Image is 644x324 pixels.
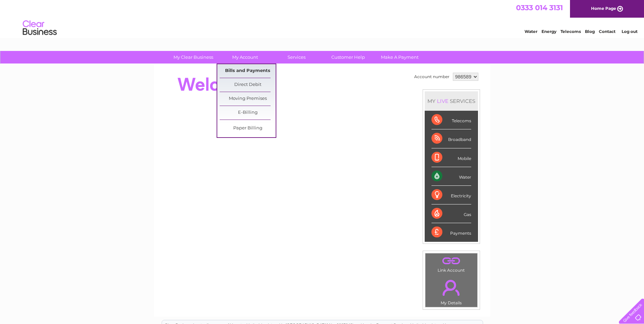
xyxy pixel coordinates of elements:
[220,106,276,120] a: E-Billing
[622,29,638,34] a: Log out
[541,29,556,34] a: Energy
[431,129,471,148] div: Broadband
[431,111,471,129] div: Telecoms
[162,4,483,33] div: Clear Business is a trading name of Verastar Limited (registered in [GEOGRAPHIC_DATA] No. 3667643...
[425,274,478,307] td: My Details
[525,29,537,34] a: Water
[320,51,376,64] a: Customer Help
[220,78,276,92] a: Direct Debit
[22,18,57,38] img: logo.png
[431,167,471,186] div: Water
[425,91,478,111] div: MY SERVICES
[412,71,451,83] td: Account number
[431,223,471,241] div: Payments
[165,51,221,64] a: My Clear Business
[431,204,471,223] div: Gas
[431,148,471,167] div: Mobile
[220,122,276,135] a: Paper Billing
[425,253,478,274] td: Link Account
[431,186,471,204] div: Electricity
[436,98,450,104] div: LIVE
[372,51,428,64] a: Make A Payment
[220,64,276,78] a: Bills and Payments
[217,51,273,64] a: My Account
[220,92,276,106] a: Moving Premises
[269,51,325,64] a: Services
[599,29,615,34] a: Contact
[516,3,563,12] a: 0333 014 3131
[427,255,476,267] a: .
[427,276,476,300] a: .
[560,29,581,34] a: Telecoms
[585,29,595,34] a: Blog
